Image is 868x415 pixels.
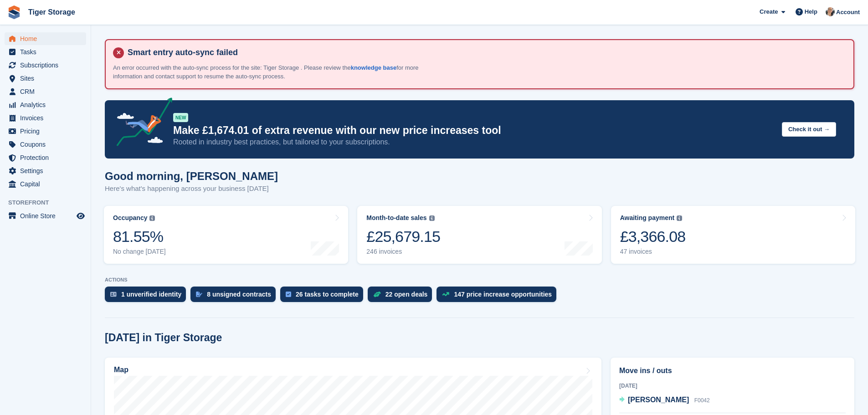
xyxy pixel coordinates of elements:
div: £3,366.08 [620,227,686,246]
img: price_increase_opportunities-93ffe204e8149a01c8c9dc8f82e8f89637d9d84a8eef4429ea346261dce0b2c0.svg [442,292,449,296]
div: 47 invoices [620,248,686,256]
span: Coupons [20,138,75,151]
a: 22 open deals [368,287,437,307]
p: ACTIONS [105,277,854,283]
p: An error occurred with the auto-sync process for the site: Tiger Storage . Please review the for ... [113,63,432,81]
img: icon-info-grey-7440780725fd019a000dd9b08b2336e03edf1995a4989e88bcd33f0948082b44.svg [149,215,155,221]
a: menu [5,59,86,72]
div: 26 tasks to complete [296,291,359,298]
a: [PERSON_NAME] F0042 [619,395,710,406]
img: verify_identity-adf6edd0f0f0b5bbfe63781bf79b02c33cf7c696d77639b501bdc392416b5a36.svg [110,292,117,297]
h1: Good morning, [PERSON_NAME] [105,170,278,182]
span: Online Store [20,210,75,222]
div: No change [DATE] [113,248,166,256]
span: Capital [20,178,75,190]
span: Invoices [20,112,75,124]
a: 8 unsigned contracts [190,287,280,307]
div: 246 invoices [366,248,440,256]
span: Help [805,7,817,16]
a: 147 price increase opportunities [437,287,561,307]
span: Storefront [8,198,91,207]
a: 1 unverified identity [105,287,190,307]
div: £25,679.15 [366,227,440,246]
a: menu [5,151,86,164]
a: Preview store [75,210,86,221]
a: menu [5,210,86,222]
span: Settings [20,164,75,177]
div: 22 open deals [385,291,428,298]
h2: Move ins / outs [619,365,846,376]
span: Account [836,8,860,17]
span: CRM [20,85,75,98]
a: menu [5,164,86,177]
div: Awaiting payment [620,214,675,222]
a: menu [5,112,86,124]
img: icon-info-grey-7440780725fd019a000dd9b08b2336e03edf1995a4989e88bcd33f0948082b44.svg [677,215,682,221]
div: NEW [173,113,188,122]
a: Month-to-date sales £25,679.15 246 invoices [357,206,601,264]
a: 26 tasks to complete [280,287,368,307]
img: Becky Martin [826,7,835,16]
div: Occupancy [113,214,147,222]
div: 147 price increase opportunities [454,291,552,298]
span: Create [760,7,778,16]
div: 81.55% [113,227,166,246]
p: Here's what's happening across your business [DATE] [105,184,278,194]
span: Home [20,32,75,45]
span: Tasks [20,46,75,58]
div: 1 unverified identity [121,291,181,298]
span: Sites [20,72,75,85]
a: menu [5,85,86,98]
a: Occupancy 81.55% No change [DATE] [104,206,348,264]
div: Month-to-date sales [366,214,426,222]
span: F0042 [694,397,710,404]
a: Awaiting payment £3,366.08 47 invoices [611,206,855,264]
img: stora-icon-8386f47178a22dfd0bd8f6a31ec36ba5ce8667c1dd55bd0f319d3a0aa187defe.svg [7,5,21,19]
a: knowledge base [351,64,396,71]
a: menu [5,98,86,111]
a: menu [5,125,86,138]
img: deal-1b604bf984904fb50ccaf53a9ad4b4a5d6e5aea283cecdc64d6e3604feb123c2.svg [373,291,381,297]
div: 8 unsigned contracts [207,291,271,298]
p: Make £1,674.01 of extra revenue with our new price increases tool [173,124,775,137]
a: Tiger Storage [25,5,79,20]
img: icon-info-grey-7440780725fd019a000dd9b08b2336e03edf1995a4989e88bcd33f0948082b44.svg [429,215,435,221]
a: menu [5,46,86,58]
button: Check it out → [782,122,836,137]
div: [DATE] [619,382,846,390]
h2: Map [114,366,128,374]
img: price-adjustments-announcement-icon-8257ccfd72463d97f412b2fc003d46551f7dbcb40ab6d574587a9cd5c0d94... [109,97,173,149]
img: contract_signature_icon-13c848040528278c33f63329250d36e43548de30e8caae1d1a13099fd9432cc5.svg [196,292,202,297]
img: task-75834270c22a3079a89374b754ae025e5fb1db73e45f91037f5363f120a921f8.svg [286,292,291,297]
h4: Smart entry auto-sync failed [124,47,846,58]
span: Pricing [20,125,75,138]
span: Analytics [20,98,75,111]
a: menu [5,178,86,190]
a: menu [5,72,86,85]
span: Subscriptions [20,59,75,72]
a: menu [5,32,86,45]
h2: [DATE] in Tiger Storage [105,332,222,344]
a: menu [5,138,86,151]
p: Rooted in industry best practices, but tailored to your subscriptions. [173,137,775,147]
span: Protection [20,151,75,164]
span: [PERSON_NAME] [628,396,689,404]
